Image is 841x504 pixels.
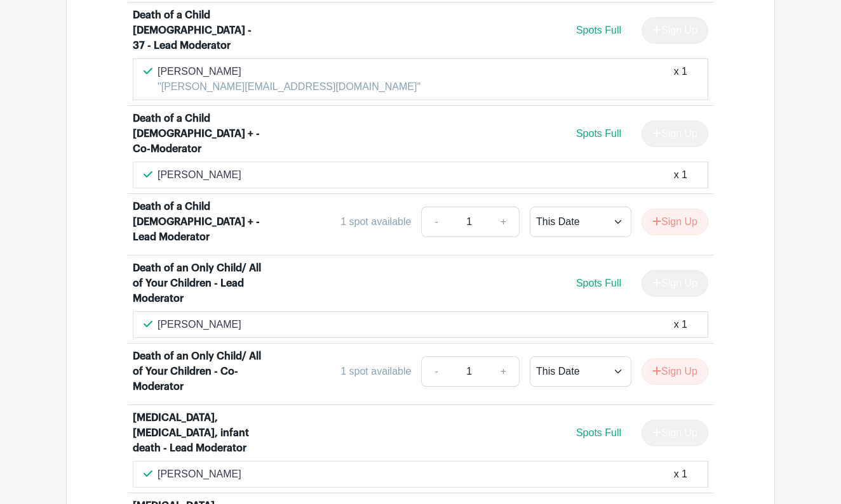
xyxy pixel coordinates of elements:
[674,467,687,482] div: x 1
[133,111,262,157] div: Death of a Child [DEMOGRAPHIC_DATA] + - Co-Moderator
[133,349,262,394] div: Death of an Only Child/ All of Your Children - Co-Moderator
[642,209,708,235] button: Sign Up
[133,261,262,306] div: Death of an Only Child/ All of Your Children - Lead Moderator
[340,364,411,379] div: 1 spot available
[158,79,420,94] p: "[PERSON_NAME][EMAIL_ADDRESS][DOMAIN_NAME]"
[674,317,687,332] div: x 1
[421,207,450,237] a: -
[158,317,241,332] p: [PERSON_NAME]
[158,467,241,482] p: [PERSON_NAME]
[158,64,420,79] p: [PERSON_NAME]
[421,356,450,387] a: -
[642,358,708,385] button: Sign Up
[576,128,621,139] span: Spots Full
[576,427,621,438] span: Spots Full
[576,278,621,288] span: Spots Full
[674,167,687,183] div: x 1
[674,64,687,94] div: x 1
[133,410,262,456] div: [MEDICAL_DATA], [MEDICAL_DATA], infant death - Lead Moderator
[133,199,262,245] div: Death of a Child [DEMOGRAPHIC_DATA] + - Lead Moderator
[488,207,520,237] a: +
[340,214,411,229] div: 1 spot available
[488,356,520,387] a: +
[158,167,241,183] p: [PERSON_NAME]
[576,25,621,36] span: Spots Full
[133,8,262,53] div: Death of a Child [DEMOGRAPHIC_DATA] - 37 - Lead Moderator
